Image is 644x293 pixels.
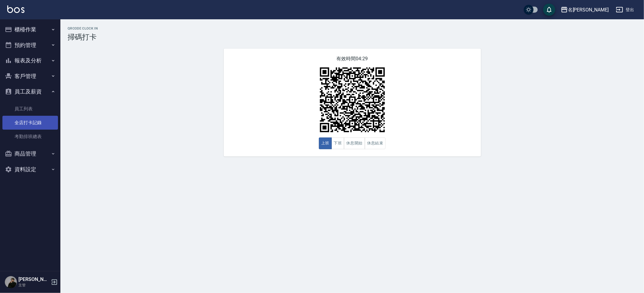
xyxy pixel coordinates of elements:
[7,5,24,13] img: Logo
[2,130,58,143] a: 考勤排班總表
[2,102,58,116] a: 員工列表
[543,4,555,16] button: save
[568,6,609,14] div: 名[PERSON_NAME]
[344,137,365,149] button: 休息開始
[2,162,58,177] button: 資料設定
[365,137,386,149] button: 休息結束
[2,37,58,53] button: 預約管理
[2,53,58,68] button: 報表及分析
[224,49,481,156] div: 有效時間 04:29
[2,116,58,130] a: 全店打卡記錄
[5,276,17,288] img: Person
[614,4,637,15] button: 登出
[2,68,58,84] button: 客戶管理
[18,276,49,282] h5: [PERSON_NAME]
[2,22,58,37] button: 櫃檯作業
[68,27,637,30] h2: QRcode Clock In
[18,282,49,288] p: 主管
[319,137,332,149] button: 上班
[68,33,637,41] h3: 掃碼打卡
[2,146,58,162] button: 商品管理
[332,137,344,149] button: 下班
[558,4,611,16] button: 名[PERSON_NAME]
[2,84,58,99] button: 員工及薪資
